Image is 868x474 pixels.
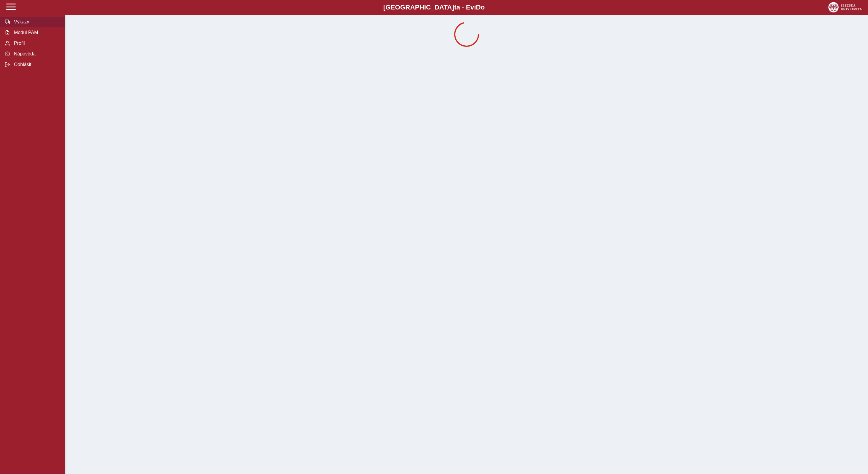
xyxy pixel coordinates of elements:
span: Výkazy [12,19,60,25]
span: Odhlásit [12,62,60,67]
b: [GEOGRAPHIC_DATA] a - Evi [18,4,850,11]
span: t [454,4,456,11]
span: Nápověda [12,51,60,57]
span: D [476,4,481,11]
img: logo_web_su.png [828,2,862,12]
span: Profil [12,41,60,46]
span: o [481,4,485,11]
span: Modul PAM [12,30,60,35]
